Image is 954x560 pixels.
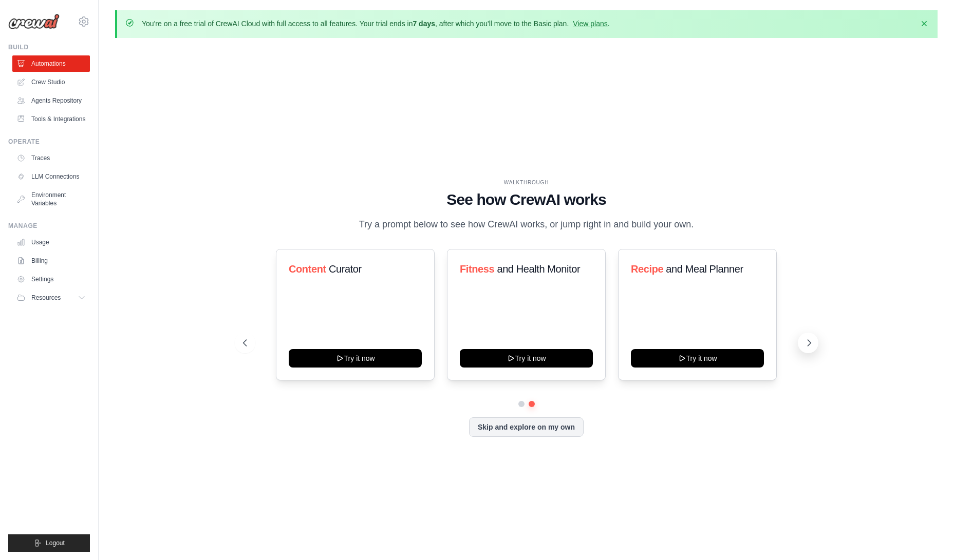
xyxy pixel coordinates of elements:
[666,263,743,275] span: and Meal Planner
[12,92,90,109] a: Agents Repository
[243,179,810,186] div: WALKTHROUGH
[413,20,435,28] strong: 7 days
[12,111,90,127] a: Tools & Integrations
[631,263,663,275] span: Recipe
[12,55,90,72] a: Automations
[460,349,593,368] button: Try it now
[8,43,90,51] div: Build
[460,263,494,275] span: Fitness
[289,263,326,275] span: Content
[289,349,422,368] button: Try it now
[8,14,60,29] img: Logo
[12,253,90,269] a: Billing
[12,271,90,287] a: Settings
[354,217,699,232] p: Try a prompt below to see how CrewAI works, or jump right in and build your own.
[8,222,90,230] div: Manage
[12,168,90,185] a: LLM Connections
[46,539,65,547] span: Logout
[8,138,90,146] div: Operate
[631,349,764,368] button: Try it now
[12,187,90,211] a: Environment Variables
[243,190,810,209] h1: See how CrewAI works
[12,150,90,166] a: Traces
[469,417,584,437] button: Skip and explore on my own
[8,534,90,552] button: Logout
[12,289,90,306] button: Resources
[31,294,61,302] span: Resources
[12,234,90,250] a: Usage
[497,263,580,275] span: and Health Monitor
[142,18,610,29] p: You're on a free trial of CrewAI Cloud with full access to all features. Your trial ends in , aft...
[573,20,607,28] a: View plans
[328,263,361,275] span: Curator
[12,74,90,90] a: Crew Studio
